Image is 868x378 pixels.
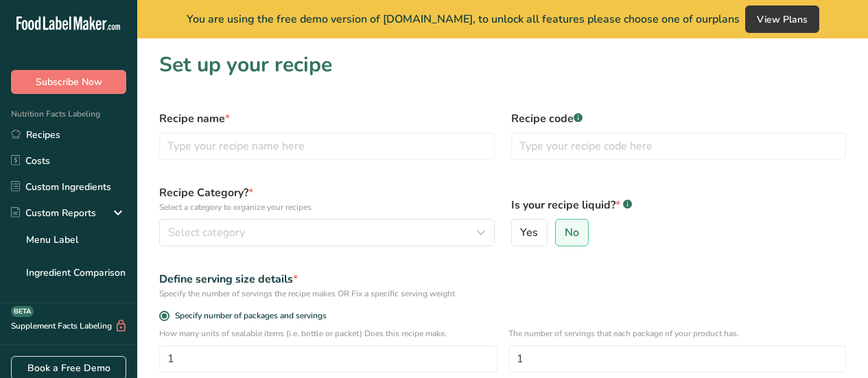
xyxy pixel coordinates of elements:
button: Select category [159,219,495,246]
button: Subscribe Now [11,70,126,94]
span: plans [712,12,740,27]
span: View Plans [757,13,808,26]
div: BETA [11,306,34,317]
input: Type your recipe code here [511,132,847,160]
p: Select a category to organize your recipes [159,201,495,213]
p: The number of servings that each package of your product has. [508,327,847,340]
label: Recipe name [159,110,495,127]
p: How many units of sealable items (i.e. bottle or packet) Does this recipe make. [159,327,497,340]
input: Type your recipe name here [159,132,495,160]
span: Select category [168,224,245,241]
span: Subscribe Now [36,75,102,89]
label: Is your recipe liquid? [511,197,847,213]
span: No [565,226,579,239]
span: Specify number of packages and servings [169,311,327,321]
span: Yes [520,226,538,239]
h1: Set up your recipe [159,49,846,80]
div: Custom Reports [11,206,96,220]
div: Specify the number of servings the recipe makes OR Fix a specific serving weight [159,287,846,300]
label: Recipe code [511,110,847,127]
label: Recipe Category? [159,185,495,213]
button: View Plans [745,5,819,33]
span: You are using the free demo version of [DOMAIN_NAME], to unlock all features please choose one of... [187,11,740,27]
div: Define serving size details [159,271,846,287]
